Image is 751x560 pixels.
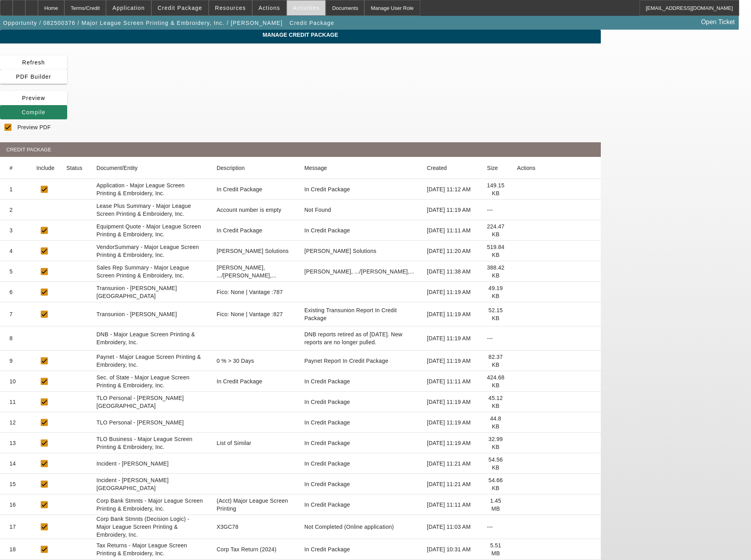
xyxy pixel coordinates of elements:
mat-cell: In Credit Package [300,179,421,200]
mat-cell: [DATE] 11:19 AM [421,392,481,412]
mat-cell: --- [481,326,511,351]
mat-cell: 149.15 KB [481,179,511,200]
mat-cell: 5.51 MB [481,539,511,560]
span: Actions [259,5,280,11]
mat-cell: Not Found [300,200,421,220]
span: Opportunity / 082500376 / Major League Screen Printing & Embroidery, Inc. / [PERSON_NAME] [3,20,283,26]
mat-cell: Hirsch Solutions [300,241,421,261]
mat-cell: X3GC78 [210,515,300,539]
mat-cell: In Credit Package [210,179,300,200]
button: Activities [287,0,326,15]
span: PDF Builder [16,74,51,80]
button: Credit Package [288,16,336,30]
mat-cell: Paynet Report In Credit Package [300,351,421,371]
mat-cell: Sec. of State - Major League Screen Printing & Embroidery, Inc. [90,371,210,392]
mat-cell: [DATE] 11:11 AM [421,494,481,515]
mat-cell: List of Similar [210,433,300,453]
mat-header-cell: Description [210,157,300,179]
mat-cell: [DATE] 11:20 AM [421,241,481,261]
mat-cell: Hirsch Solutions [210,241,300,261]
mat-cell: Transunion - [PERSON_NAME] [90,302,210,326]
mat-cell: Paynet - Major League Screen Printing & Embroidery, Inc. [90,351,210,371]
mat-cell: In Credit Package [300,474,421,494]
mat-cell: 224.47 KB [481,220,511,241]
mat-cell: [DATE] 11:21 AM [421,474,481,494]
mat-cell: Tax Returns - Major League Screen Printing & Embroidery, Inc. [90,539,210,560]
span: Preview [22,95,45,101]
mat-cell: 82.37 KB [481,351,511,371]
mat-header-cell: Actions [511,157,601,179]
mat-cell: TLO Business - Major League Screen Printing & Embroidery, Inc. [90,433,210,453]
mat-header-cell: Document/Entity [90,157,210,179]
span: Refresh [22,59,45,66]
mat-cell: [DATE] 11:19 AM [421,282,481,302]
mat-cell: 45.12 KB [481,392,511,412]
mat-header-cell: Status [60,157,90,179]
button: Credit Package [152,0,208,15]
mat-cell: 32.99 KB [481,433,511,453]
button: Actions [253,0,286,15]
mat-cell: In Credit Package [300,412,421,433]
mat-header-cell: Size [481,157,511,179]
mat-cell: [DATE] 11:19 AM [421,433,481,453]
mat-cell: In Credit Package [300,433,421,453]
mat-cell: [DATE] 10:31 AM [421,539,481,560]
mat-cell: Corp Tax Return (2024) [210,539,300,560]
mat-cell: 388.42 KB [481,261,511,282]
mat-cell: Wesolowski, .../Wesolowski,... [210,261,300,282]
mat-cell: Sales Rep Summary - Major League Screen Printing & Embroidery, Inc. [90,261,210,282]
mat-cell: In Credit Package [300,220,421,241]
mat-cell: --- [481,200,511,220]
mat-cell: Corp Bank Stmnts (Decision Logic) - Major League Screen Printing & Embroidery, Inc. [90,515,210,539]
mat-cell: In Credit Package [300,539,421,560]
mat-cell: Lease Plus Summary - Major League Screen Printing & Embroidery, Inc. [90,200,210,220]
mat-cell: 44.8 KB [481,412,511,433]
mat-cell: In Credit Package [300,453,421,474]
mat-cell: DNB - Major League Screen Printing & Embroidery, Inc. [90,326,210,351]
mat-header-cell: Message [300,157,421,179]
a: Open Ticket [698,15,738,29]
mat-cell: Fico: None | Vantage :787 [210,282,300,302]
mat-cell: 424.68 KB [481,371,511,392]
mat-cell: In Credit Package [300,371,421,392]
mat-cell: In Credit Package [210,371,300,392]
mat-cell: [DATE] 11:19 AM [421,326,481,351]
span: Credit Package [158,5,202,11]
mat-cell: Incident - [PERSON_NAME][GEOGRAPHIC_DATA] [90,474,210,494]
mat-cell: In Credit Package [300,392,421,412]
mat-cell: [DATE] 11:19 AM [421,412,481,433]
mat-cell: [DATE] 11:19 AM [421,200,481,220]
mat-cell: 54.56 KB [481,453,511,474]
mat-cell: Fico: None | Vantage :827 [210,302,300,326]
span: Activities [293,5,320,11]
mat-cell: Equipment Quote - Major League Screen Printing & Embroidery, Inc. [90,220,210,241]
mat-cell: In Credit Package [300,494,421,515]
mat-header-cell: Created [421,157,481,179]
mat-cell: [DATE] 11:11 AM [421,220,481,241]
mat-cell: In Credit Package [210,220,300,241]
mat-cell: [DATE] 11:03 AM [421,515,481,539]
span: Application [112,5,145,11]
mat-cell: Account number is empty [210,200,300,220]
mat-cell: 49.19 KB [481,282,511,302]
mat-cell: 0 % > 30 Days [210,351,300,371]
mat-cell: TLO Personal - [PERSON_NAME][GEOGRAPHIC_DATA] [90,392,210,412]
mat-cell: Wesolowski, .../Wesolowski,... [300,261,421,282]
button: Application [106,0,151,15]
mat-cell: [DATE] 11:21 AM [421,453,481,474]
mat-cell: Corp Bank Stmnts - Major League Screen Printing & Embroidery, Inc. [90,494,210,515]
mat-cell: 1.45 MB [481,494,511,515]
mat-cell: --- [481,515,511,539]
mat-cell: DNB reports retired as of June 26, 2025. New reports are no longer pulled. [300,326,421,351]
mat-cell: Transunion - [PERSON_NAME][GEOGRAPHIC_DATA] [90,282,210,302]
mat-cell: VendorSummary - Major League Screen Printing & Embroidery, Inc. [90,241,210,261]
mat-cell: 52.15 KB [481,302,511,326]
mat-cell: [DATE] 11:12 AM [421,179,481,200]
mat-cell: 519.84 KB [481,241,511,261]
span: Manage Credit Package [6,32,595,38]
span: Compile [22,109,45,115]
mat-cell: TLO Personal - [PERSON_NAME] [90,412,210,433]
span: Resources [215,5,246,11]
mat-cell: [DATE] 11:11 AM [421,371,481,392]
span: Credit Package [290,20,334,26]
